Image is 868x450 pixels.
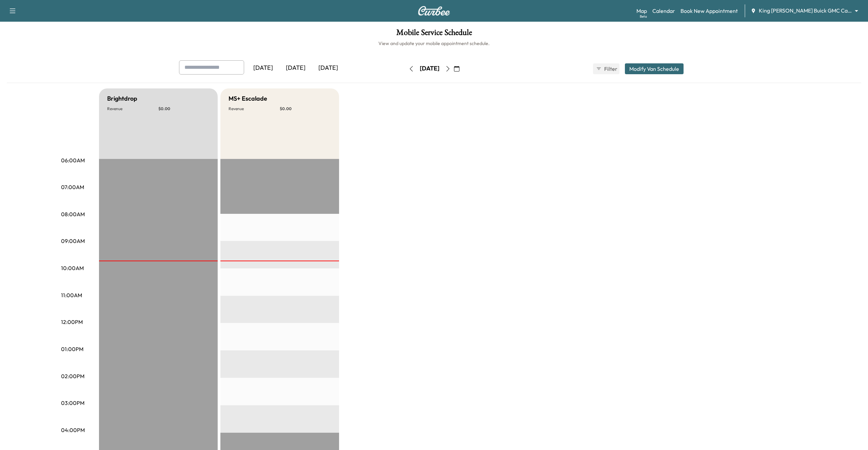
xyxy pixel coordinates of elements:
p: 04:00PM [61,426,85,434]
p: $ 0.00 [158,106,210,111]
p: 03:00PM [61,399,84,407]
button: Filter [593,63,619,74]
p: Revenue [229,106,280,111]
div: [DATE] [247,60,279,76]
p: $ 0.00 [280,106,331,111]
p: 02:00PM [61,372,84,380]
p: 11:00AM [61,291,82,299]
p: 01:00PM [61,345,83,353]
h6: View and update your mobile appointment schedule. [7,40,861,47]
h1: Mobile Service Schedule [7,28,861,40]
img: Curbee Logo [418,6,450,16]
p: Revenue [107,106,158,111]
p: 06:00AM [61,156,85,164]
span: King [PERSON_NAME] Buick GMC Cadillac [759,7,852,15]
span: Filter [604,65,616,73]
a: MapBeta [636,7,647,15]
p: 10:00AM [61,264,84,272]
a: Book New Appointment [680,7,738,15]
div: [DATE] [420,64,439,73]
div: [DATE] [312,60,344,76]
p: 09:00AM [61,237,85,245]
div: [DATE] [279,60,312,76]
div: Beta [640,14,647,19]
h5: MS+ Escalade [229,94,267,103]
button: Modify Van Schedule [625,63,684,74]
p: 07:00AM [61,183,84,191]
p: 12:00PM [61,318,83,326]
h5: Brightdrop [107,94,137,103]
p: 08:00AM [61,210,85,218]
a: Calendar [652,7,675,15]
